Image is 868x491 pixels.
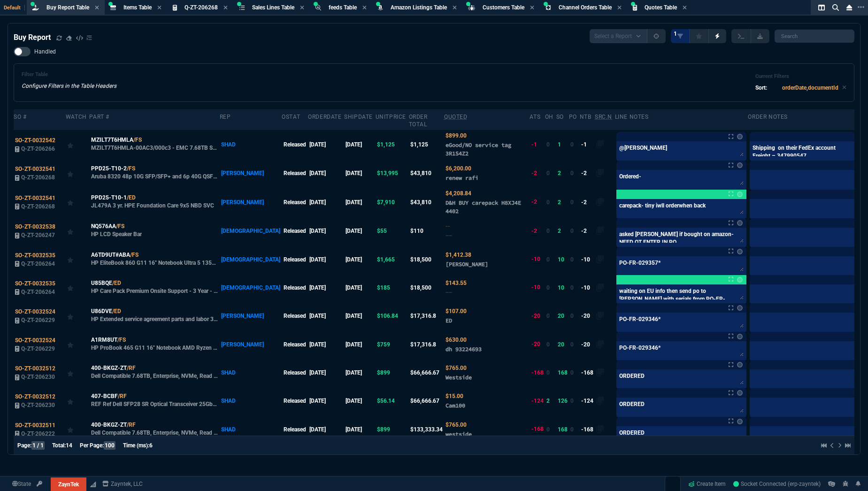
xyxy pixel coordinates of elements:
span: Quoted Cost [446,365,467,371]
p: Aruba 8320 48p 10G SFP/SFP+ and 6p 40G QSFP+ with 472 5 fans 2 Power Supply Bundle [91,173,218,180]
p: HP Care Pack Premium Onsite Support - 3 Year - Warranty [91,287,218,295]
td: Released [282,415,308,444]
span: U86DVE [91,307,112,315]
span: 0 [546,141,550,148]
td: $43,810 [409,159,444,187]
td: 10 [556,274,569,302]
td: $1,125 [409,130,444,159]
a: /ED [112,307,121,315]
td: [DATE] [308,387,344,415]
a: Global State [9,480,34,488]
td: [DATE] [308,274,344,302]
span: PPD25-T10-1 [91,193,127,202]
span: 400-BKGZ-ZT [91,421,127,429]
div: SO # [14,113,26,121]
td: HP EliteBook 860 G11 16" Notebook Ultra 5 135U 16GB 512GB [89,245,219,273]
a: /FS [117,336,126,344]
td: $43,810 [409,188,444,217]
span: A1RM8UT [91,336,117,344]
td: $106.84 [376,302,409,330]
span: SO-ZT-0032511 [15,422,55,429]
span: Quotes Table [645,4,677,11]
span: 0 [546,199,550,206]
td: [DEMOGRAPHIC_DATA] [220,245,282,273]
span: 6 [149,442,153,448]
div: shipDate [344,113,373,121]
td: -2 [580,217,595,245]
span: Q-ZT-206230 [21,402,55,408]
td: HP LCD Speaker Bar [89,217,219,245]
td: Dell Compatible 7.68TB, Enterprise, NVMe, Read Intensive Drive, U.2, Gen4 with Carrier [89,359,219,387]
span: SO-ZT-0032535 [15,252,55,259]
span: Q-ZT-206268 [21,203,55,210]
td: 1 [556,130,569,159]
td: $133,333.34 [409,415,444,444]
div: -124 [531,397,544,406]
td: $899 [376,415,409,444]
td: HP ProBook 465 G11 16" Notebook AMD Ryzen 7 7735U - 16 GB - 512 GB SSD - Pike Silver [89,330,219,358]
td: 20 [556,302,569,330]
div: Watch [66,113,87,121]
span: Total: [52,442,66,448]
nx-icon: Open New Tab [858,3,864,12]
h6: Filter Table [22,71,116,78]
span: 14 [66,442,72,448]
div: OrderDate [308,113,341,121]
span: Buy Report Table [46,4,89,11]
td: [DATE] [344,302,375,330]
p: HP LCD Speaker Bar [91,230,142,238]
td: Released [282,217,308,245]
span: 0 [546,228,550,234]
span: 0 [570,141,574,148]
nx-icon: Split Panels [814,2,829,13]
td: -1 [580,130,595,159]
span: 0 [570,426,574,433]
td: -2 [580,188,595,217]
div: Add to Watchlist [67,281,88,294]
a: /FS [127,164,135,173]
td: $899 [376,359,409,387]
div: -20 [531,312,540,321]
div: ATS [530,113,540,121]
span: Quoted Cost [446,337,467,343]
td: $66,666.67 [409,387,444,415]
a: API TOKEN [34,480,45,488]
td: $759 [376,330,409,358]
span: SO-ZT-0032524 [15,337,55,344]
td: [DEMOGRAPHIC_DATA] [220,217,282,245]
td: Released [282,245,308,273]
td: Released [282,188,308,217]
span: -- [446,289,452,296]
td: SHAD [220,387,282,415]
td: Released [282,274,308,302]
p: REF Ref Dell SFP28 SR Optical Transceiver 25GbE, Customer Kit [91,400,218,408]
div: SO [556,113,564,121]
span: Handled [34,48,56,55]
span: 0 [546,170,550,176]
p: MZILT7T6HMLA-00AC3/000c3 - EMC 7.68TB SAS 12Gbps 2.5in SSD Samsung PM1643 series New RI [91,144,218,152]
span: SO-ZT-0032512 [15,365,55,372]
td: MZILT7T6HMLA-00AC3/000c3 - EMC 7.68TB SAS 12Gbps 2.5in SSD Samsung PM1643 series New RI [89,130,219,159]
td: SHAD [220,130,282,159]
span: Sales Lines Table [252,4,294,11]
td: -124 [580,387,595,415]
td: HP Care Pack Premium Onsite Support - 3 Year - Warranty [89,274,219,302]
td: -20 [580,330,595,358]
p: Dell Compatible 7.68TB, Enterprise, NVMe, Read Intensive Drive, U.2, Gen4 with Carrier [91,429,218,437]
div: Add to Watchlist [67,253,88,266]
div: Rep [220,113,231,121]
span: 0 [546,284,550,291]
td: Released [282,387,308,415]
span: Quoted Cost [446,280,467,286]
a: /FS [133,136,142,144]
td: $1,125 [376,130,409,159]
td: -168 [580,415,595,444]
span: SO-ZT-0032542 [15,137,55,144]
td: $110 [409,217,444,245]
a: /RF [127,364,136,372]
td: [DATE] [344,130,375,159]
td: 168 [556,359,569,387]
div: oStat [282,113,300,121]
td: 126 [556,387,569,415]
span: Q-ZT-206264 [21,289,55,295]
